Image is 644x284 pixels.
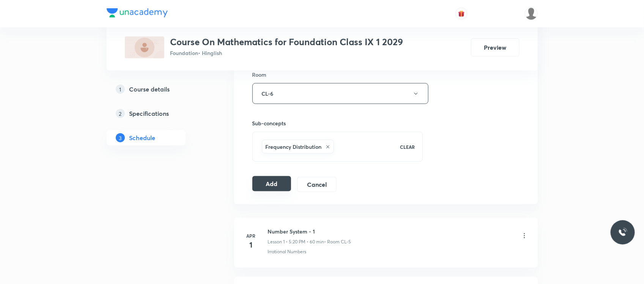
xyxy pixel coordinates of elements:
[268,248,307,255] p: Irrational Numbers
[252,71,267,79] h6: Room
[170,36,403,47] h3: Course On Mathematics for Foundation Class IX 1 2029
[107,8,168,19] a: Company Logo
[455,8,468,20] button: avatar
[129,109,169,118] h5: Specifications
[618,228,627,237] img: ttu
[297,177,336,192] button: Cancel
[244,232,259,239] h6: Apr
[266,143,322,151] h6: Frequency Distribution
[129,85,170,94] h5: Course details
[116,85,125,94] p: 1
[252,119,423,127] h6: Sub-concepts
[129,133,156,142] h5: Schedule
[170,49,403,57] p: Foundation • Hinglish
[107,8,168,17] img: Company Logo
[252,83,428,104] button: CL-6
[268,238,324,245] p: Lesson 1 • 5:20 PM • 60 min
[244,239,259,251] h4: 1
[116,109,125,118] p: 2
[125,36,164,58] img: 81CB4887-CB69-4527-90D6-5AE90E419FEE_plus.png
[252,176,291,191] button: Add
[107,106,210,121] a: 2Specifications
[458,10,465,17] img: avatar
[107,82,210,97] a: 1Course details
[525,7,538,20] img: Dipti
[116,133,125,142] p: 3
[400,144,415,150] p: CLEAR
[471,38,520,57] button: Preview
[324,238,351,245] p: • Room CL-5
[268,227,351,235] h6: Number System - 1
